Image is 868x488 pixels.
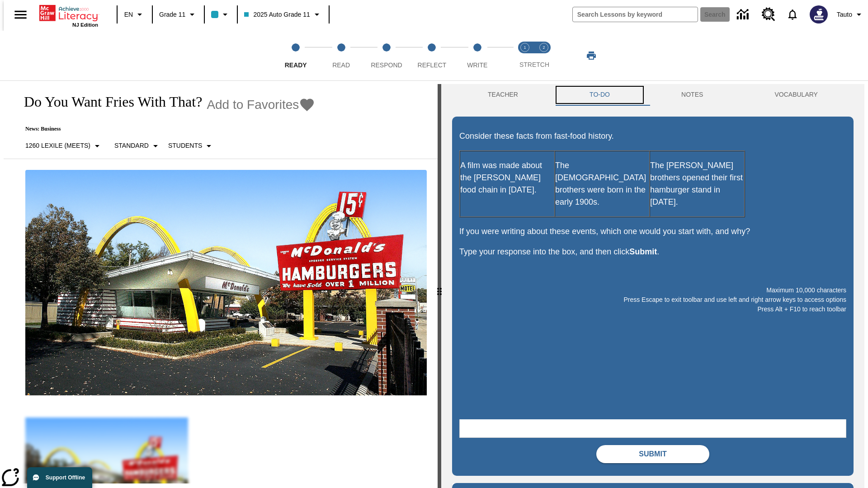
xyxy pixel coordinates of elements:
[459,286,846,295] p: Maximum 10,000 characters
[756,2,781,27] a: Resource Center, Will open in new tab
[542,45,545,50] text: 2
[241,6,325,23] button: Class: 2025 Auto Grade 11, Select your class
[459,130,846,142] p: Consider these facts from fast-food history.
[452,84,854,106] div: Instructional Panel Tabs
[519,61,549,68] span: STRETCH
[467,61,487,69] span: Write
[332,61,350,69] span: Read
[573,7,698,22] input: search field
[46,474,85,481] span: Support Offline
[459,305,846,314] p: Press Alt + F10 to reach toolbar
[207,98,299,112] span: Add to Favorites
[208,6,234,23] button: Class color is light blue. Change class color
[360,31,413,80] button: Respond step 3 of 5
[4,84,438,483] div: reading
[804,3,833,26] button: Select a new avatar
[650,160,744,208] p: The [PERSON_NAME] brothers opened their first hamburger stand in [DATE].
[833,6,868,23] button: Profile/Settings
[159,10,185,19] span: Grade 11
[837,10,852,19] span: Tauto
[4,7,132,15] body: Maximum 10,000 characters Press Escape to exit toolbar and use left and right arrow keys to acces...
[120,6,149,23] button: Language: EN, Select a language
[156,6,201,23] button: Grade: Grade 11, Select a grade
[554,84,646,106] button: TO-DO
[451,31,504,80] button: Write step 5 of 5
[441,84,864,488] div: activity
[406,31,458,80] button: Reflect step 4 of 5
[285,61,307,69] span: Ready
[207,97,315,113] button: Add to Favorites - Do You Want Fries With That?
[371,61,402,69] span: Respond
[629,247,657,256] strong: Submit
[27,467,92,488] button: Support Offline
[646,84,739,106] button: NOTES
[418,61,447,69] span: Reflect
[7,1,34,28] button: Open side menu
[25,170,427,396] img: One of the first McDonald's stores, with the iconic red sign and golden arches.
[459,295,846,305] p: Press Escape to exit toolbar and use left and right arrow keys to access options
[168,141,202,150] p: Students
[531,31,557,80] button: Stretch Respond step 2 of 2
[555,160,649,208] p: The [DEMOGRAPHIC_DATA] brothers were born in the early 1900s.
[739,84,854,106] button: VOCABULARY
[315,31,367,80] button: Read step 2 of 5
[524,45,526,50] text: 1
[14,94,202,110] h1: Do You Want Fries With That?
[269,31,322,80] button: Ready step 1 of 5
[72,22,98,28] span: NJ Edition
[460,160,554,196] p: A film was made about the [PERSON_NAME] food chain in [DATE].
[165,138,218,154] button: Select Student
[459,225,846,238] p: If you were writing about these events, which one would you start with, and why?
[39,3,98,28] div: Home
[577,47,606,64] button: Print
[124,10,133,19] span: EN
[14,126,315,132] p: News: Business
[22,138,106,154] button: Select Lexile, 1260 Lexile (Meets)
[781,3,804,26] a: Notifications
[25,141,90,150] p: 1260 Lexile (Meets)
[438,84,441,488] div: Press Enter or Spacebar and then press right and left arrow keys to move the slider
[810,5,828,23] img: Avatar
[512,31,538,80] button: Stretch Read step 1 of 2
[459,246,846,258] p: Type your response into the box, and then click .
[114,141,149,150] p: Standard
[452,84,554,106] button: Teacher
[596,445,709,463] button: Submit
[731,2,756,27] a: Data Center
[111,138,165,154] button: Scaffolds, Standard
[244,10,310,19] span: 2025 Auto Grade 11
